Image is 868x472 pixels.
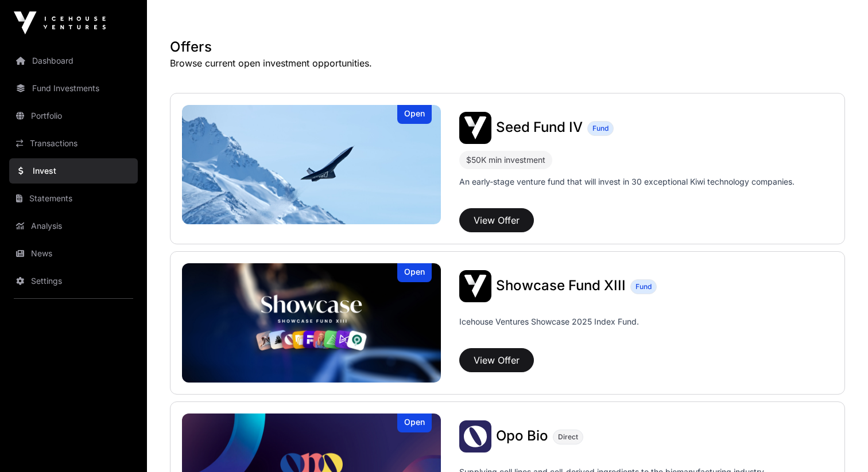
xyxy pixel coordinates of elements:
[459,316,639,327] p: Icehouse Ventures Showcase 2025 Index Fund.
[459,151,552,169] div: $50K min investment
[9,48,138,73] a: Dashboard
[9,103,138,128] a: Portfolio
[9,241,138,266] a: News
[496,429,548,444] a: Opo Bio
[397,414,432,432] div: Open
[9,76,138,101] a: Fund Investments
[182,263,441,383] a: Showcase Fund XIIIOpen
[496,120,583,135] a: Seed Fund IV
[459,270,491,302] img: Showcase Fund XIII
[170,38,845,56] h1: Offers
[9,131,138,156] a: Transactions
[9,158,138,184] a: Invest
[459,176,795,188] p: An early-stage venture fund that will invest in 30 exceptional Kiwi technology companies.
[182,263,441,383] img: Showcase Fund XIII
[558,432,578,442] span: Direct
[182,105,441,224] img: Seed Fund IV
[459,420,491,453] img: Opo Bio
[466,153,545,167] div: $50K min investment
[496,427,548,444] span: Opo Bio
[397,263,432,282] div: Open
[170,56,845,70] p: Browse current open investment opportunities.
[496,279,626,294] a: Showcase Fund XIII
[14,11,106,34] img: Icehouse Ventures Logo
[459,112,491,144] img: Seed Fund IV
[811,417,868,472] iframe: Chat Widget
[9,213,138,239] a: Analysis
[496,119,583,135] span: Seed Fund IV
[182,105,441,224] a: Seed Fund IVOpen
[9,186,138,211] a: Statements
[592,124,609,133] span: Fund
[459,348,534,372] button: View Offer
[496,277,626,294] span: Showcase Fund XIII
[459,208,534,232] button: View Offer
[635,282,652,291] span: Fund
[397,105,432,124] div: Open
[9,268,138,294] a: Settings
